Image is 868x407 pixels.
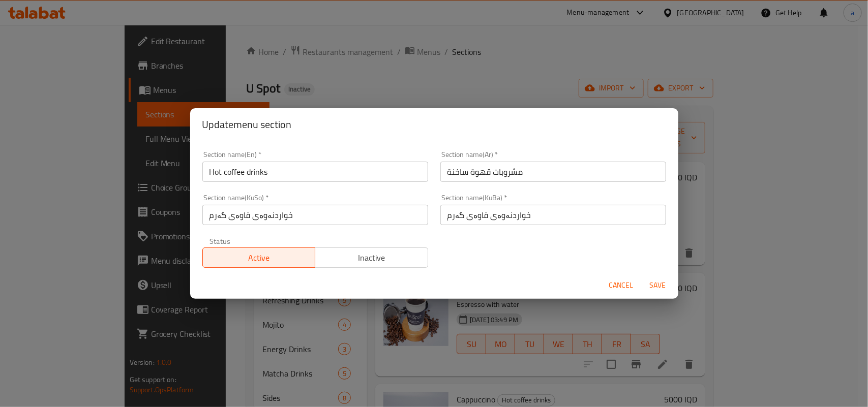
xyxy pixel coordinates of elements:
button: Inactive [315,247,428,268]
button: Active [202,247,316,268]
input: Please enter section name(KuSo) [202,205,428,225]
input: Please enter section name(ar) [440,162,666,182]
span: Save [646,279,670,292]
button: Cancel [605,276,638,295]
span: Active [207,251,312,265]
input: Please enter section name(en) [202,162,428,182]
span: Inactive [319,251,424,265]
span: Cancel [609,279,634,292]
h2: Update menu section [202,116,666,133]
button: Save [642,276,674,295]
input: Please enter section name(KuBa) [440,205,666,225]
